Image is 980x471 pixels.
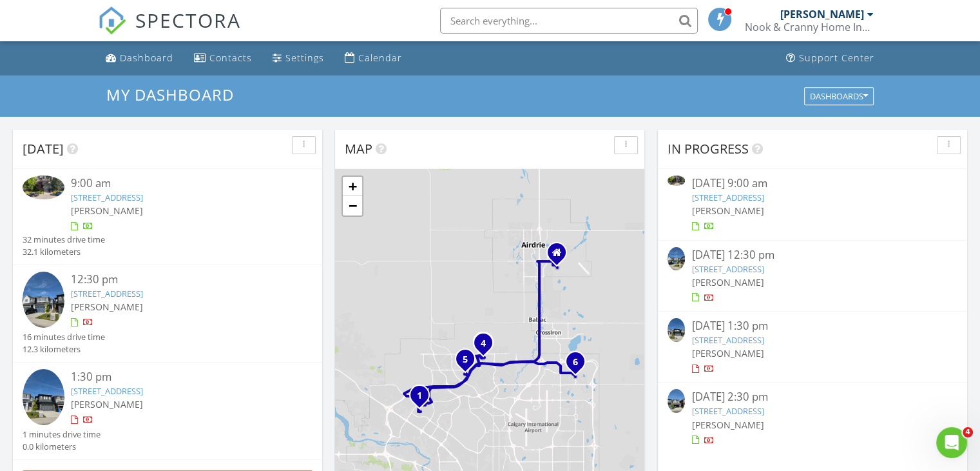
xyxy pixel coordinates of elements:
a: Contacts [189,46,257,70]
i: 4 [481,339,486,348]
a: Dashboard [101,46,178,70]
span: Map [345,140,372,157]
div: Dashboards [810,92,868,101]
div: Dashboard [120,52,173,64]
div: 22 Evansmeade Close NW, Calgary, AB T3P 1C2 [465,359,473,366]
img: 9326596%2Fcover_photos%2FA1drys3fnfhoSOHs4aib%2Fsmall.jpg [23,272,64,328]
div: Calendar [358,52,402,64]
a: [STREET_ADDRESS] [71,288,143,299]
a: [STREET_ADDRESS] [691,405,764,417]
div: 32.1 kilometers [23,246,105,258]
img: 9326596%2Fcover_photos%2FA1drys3fnfhoSOHs4aib%2Fsmall.jpg [668,247,685,271]
img: The Best Home Inspection Software - Spectora [98,6,126,35]
a: 12:30 pm [STREET_ADDRESS] [PERSON_NAME] 16 minutes drive time 12.3 kilometers [23,272,312,356]
span: [DATE] [23,140,64,157]
div: 636 Skyview Ranch Grove NE, Calgary, AB T3N 0R8 [575,361,583,369]
div: [PERSON_NAME] [780,8,864,21]
div: 1 minutes drive time [23,428,101,441]
a: Calendar [340,46,407,70]
div: 16 minutes drive time [23,331,105,343]
a: Zoom out [343,196,362,215]
div: Settings [285,52,324,64]
a: Zoom in [343,177,362,196]
div: Nook & Cranny Home Inspections Ltd. [745,21,874,34]
span: My Dashboard [106,84,234,105]
span: [PERSON_NAME] [691,276,764,288]
a: Settings [267,46,329,70]
div: [DATE] 9:00 am [691,175,933,192]
a: [STREET_ADDRESS] [691,334,764,346]
span: [PERSON_NAME] [71,205,143,217]
div: 32 minutes drive time [23,234,105,246]
a: 9:00 am [STREET_ADDRESS] [PERSON_NAME] 32 minutes drive time 32.1 kilometers [23,175,312,258]
div: 144 Carringsby Ave NW , Calgary, AB T3P 1S1 [483,343,491,350]
div: Contacts [209,52,252,64]
i: 5 [463,356,468,365]
div: [DATE] 12:30 pm [691,247,933,263]
img: 9326606%2Fcover_photos%2FgHPDXtoclAJxaHkkkZmB%2Fsmall.jpg [668,389,685,413]
span: [PERSON_NAME] [71,301,143,313]
a: [DATE] 1:30 pm [STREET_ADDRESS] [PERSON_NAME] [668,318,957,376]
div: 1:30 pm [71,369,289,385]
div: [DATE] 1:30 pm [691,318,933,334]
span: 4 [963,427,973,437]
span: SPECTORA [135,6,241,34]
div: 0.0 kilometers [23,441,101,453]
a: [STREET_ADDRESS] [71,385,143,397]
div: 1329 Ravenswood Dr SE, Airdrie AB T4A 0L7 [557,252,564,260]
input: Search everything... [440,8,698,34]
span: [PERSON_NAME] [691,419,764,431]
a: 1:30 pm [STREET_ADDRESS] [PERSON_NAME] 1 minutes drive time 0.0 kilometers [23,369,312,453]
span: [PERSON_NAME] [71,398,143,410]
div: 9:00 am [71,175,289,192]
a: SPECTORA [98,17,241,45]
iframe: Intercom live chat [936,427,967,458]
span: [PERSON_NAME] [691,205,764,217]
img: 9306382%2Fcover_photos%2FKKFlKCjWlpzmdrESK7SJ%2Fsmall.jpg [23,175,64,199]
button: Dashboards [804,87,874,105]
div: [DATE] 2:30 pm [691,389,933,405]
span: In Progress [668,140,749,157]
img: 9326599%2Fcover_photos%2FpK44hLfd4XXF3gWhVHFD%2Fsmall.jpg [668,318,685,342]
div: 47 Hawkside Close NW, Calgary, AB T3G 3K4 [419,395,427,403]
a: [STREET_ADDRESS] [691,192,764,203]
img: 9326599%2Fcover_photos%2FpK44hLfd4XXF3gWhVHFD%2Fsmall.jpg [23,369,64,425]
a: [STREET_ADDRESS] [71,192,143,203]
a: [DATE] 12:30 pm [STREET_ADDRESS] [PERSON_NAME] [668,247,957,305]
div: Support Center [799,52,874,64]
a: [DATE] 2:30 pm [STREET_ADDRESS] [PERSON_NAME] [668,389,957,446]
a: [DATE] 9:00 am [STREET_ADDRESS] [PERSON_NAME] [668,175,957,233]
i: 6 [573,358,578,367]
div: 12.3 kilometers [23,343,105,356]
a: [STREET_ADDRESS] [691,263,764,275]
i: 1 [417,392,422,401]
img: 9306382%2Fcover_photos%2FKKFlKCjWlpzmdrESK7SJ%2Fsmall.jpg [668,175,685,185]
a: Support Center [781,46,879,70]
span: [PERSON_NAME] [691,347,764,359]
div: 12:30 pm [71,272,289,288]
